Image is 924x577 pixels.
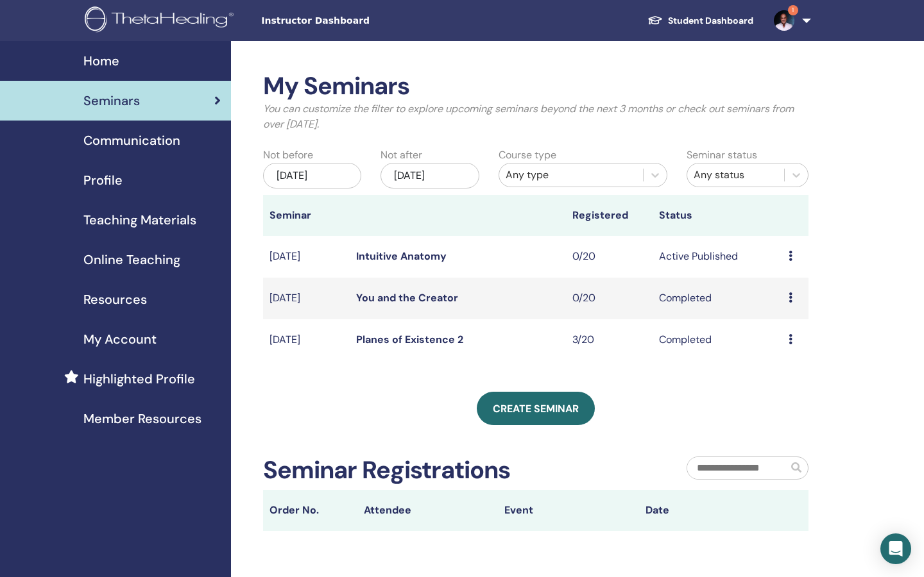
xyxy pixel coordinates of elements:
img: logo.png [85,6,238,35]
th: Seminar [263,195,350,236]
div: Any type [506,167,637,183]
span: Create seminar [493,402,579,415]
p: You can customize the filter to explore upcoming seminars beyond the next 3 months or check out s... [263,101,809,132]
span: Online Teaching [83,250,180,269]
a: Planes of Existence 2 [356,333,463,346]
span: Home [83,51,119,71]
span: Seminars [83,91,140,110]
div: [DATE] [381,163,479,188]
th: Order No. [263,490,357,531]
td: [DATE] [263,278,350,319]
span: 1 [788,5,798,15]
span: Teaching Materials [83,210,196,230]
div: Open Intercom Messenger [880,533,911,564]
label: Not before [263,147,313,163]
td: [DATE] [263,236,350,278]
h2: My Seminars [263,72,809,101]
a: Create seminar [477,392,595,425]
td: 0/20 [566,236,653,278]
td: Completed [653,319,782,361]
h2: Seminar Registrations [263,456,510,485]
span: My Account [83,330,157,349]
th: Attendee [357,490,499,531]
img: default.jpg [774,10,794,31]
label: Not after [381,147,422,163]
th: Status [653,195,782,236]
div: Any status [694,167,778,183]
label: Course type [499,147,556,163]
label: Seminar status [687,147,757,163]
span: Profile [83,171,123,190]
span: Highlighted Profile [83,369,195,389]
th: Registered [566,195,653,236]
a: Intuitive Anatomy [356,249,447,263]
span: Communication [83,131,180,150]
td: Completed [653,278,782,319]
a: Student Dashboard [637,9,764,33]
span: Resources [83,290,147,309]
img: graduation-cap-white.svg [647,15,663,26]
span: Instructor Dashboard [261,14,454,28]
th: Event [498,490,639,531]
a: You and the Creator [356,291,458,305]
td: [DATE] [263,319,350,361]
div: [DATE] [263,163,361,188]
span: Member Resources [83,409,201,428]
td: 3/20 [566,319,653,361]
td: 0/20 [566,278,653,319]
td: Active Published [653,236,782,278]
th: Date [639,490,780,531]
